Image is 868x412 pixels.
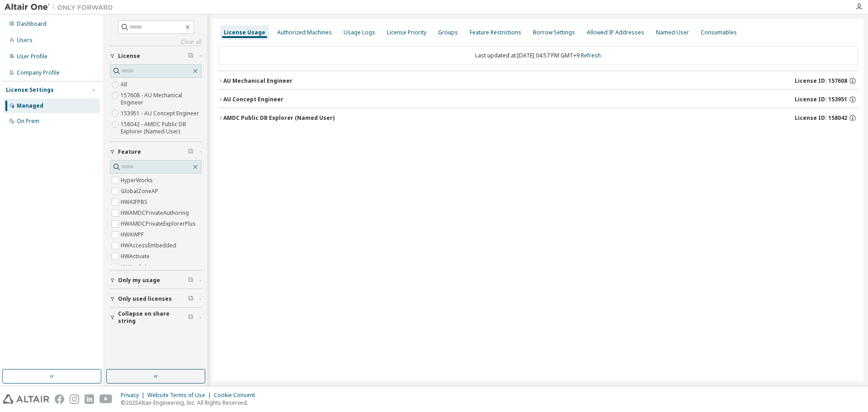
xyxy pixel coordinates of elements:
img: linkedin.svg [85,394,94,404]
label: 153951 - AU Concept Engineer [121,108,201,119]
div: On Prem [17,118,39,125]
div: Managed [17,102,43,109]
span: License ID: 157608 [795,77,847,85]
img: instagram.svg [70,394,79,404]
label: 158042 - AMDC Public DB Explorer (Named User) [121,119,202,137]
span: License [118,52,140,60]
label: HWAIFPBS [121,197,149,208]
button: License [110,46,202,66]
label: HWAMDCPrivateExplorerPlus [121,218,198,229]
label: GlobalZoneAP [121,186,160,197]
a: Refresh [581,52,601,59]
button: Only used licenses [110,289,202,309]
div: Consumables [701,29,737,36]
div: Privacy [121,392,147,399]
span: Clear filter [188,277,193,284]
div: Named User [656,29,689,36]
div: License Settings [6,86,54,94]
span: Clear filter [188,148,193,156]
span: Collapse on share string [118,310,188,325]
div: Groups [438,29,458,36]
span: Only used licenses [118,295,172,303]
img: Altair One [5,3,118,12]
p: © 2025 Altair Engineering, Inc. All Rights Reserved. [121,399,260,407]
div: License Priority [387,29,426,36]
div: Borrow Settings [533,29,575,36]
label: HWAWPF [121,229,146,240]
a: Clear all [110,38,202,46]
img: facebook.svg [55,394,64,404]
div: Allowed IP Addresses [587,29,644,36]
button: AU Mechanical EngineerLicense ID: 157608 [218,71,858,91]
div: Dashboard [17,20,47,28]
button: Only my usage [110,270,202,290]
div: User Profile [17,53,47,60]
button: AU Concept EngineerLicense ID: 153951 [218,90,858,109]
label: HWAMDCPrivateAuthoring [121,208,191,218]
span: License ID: 153951 [795,96,847,103]
span: Clear filter [188,52,193,60]
div: AU Mechanical Engineer [223,77,292,85]
button: Collapse on share string [110,308,202,327]
div: Last updated at: [DATE] 04:57 PM GMT+9 [218,46,858,65]
div: Feature Restrictions [470,29,521,36]
label: HWAcufwh [121,262,150,273]
span: Clear filter [188,295,193,303]
div: Usage Logs [344,29,375,36]
div: AU Concept Engineer [223,96,283,103]
button: AMDC Public DB Explorer (Named User)License ID: 158042 [218,108,858,128]
div: Users [17,37,33,44]
button: Feature [110,142,202,162]
img: youtube.svg [99,394,113,404]
label: All [121,79,129,90]
span: Feature [118,148,141,156]
div: Cookie Consent [214,392,260,399]
div: License Usage [224,29,265,36]
span: Only my usage [118,277,160,284]
label: HyperWorks [121,175,155,186]
div: Authorized Machines [277,29,332,36]
label: HWAccessEmbedded [121,240,178,251]
div: AMDC Public DB Explorer (Named User) [223,114,335,122]
label: 157608 - AU Mechanical Engineer [121,90,202,108]
label: HWActivate [121,251,151,262]
div: Website Terms of Use [147,392,214,399]
span: Clear filter [188,314,193,321]
span: License ID: 158042 [795,114,847,122]
img: altair_logo.svg [3,394,49,404]
div: Company Profile [17,69,60,76]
